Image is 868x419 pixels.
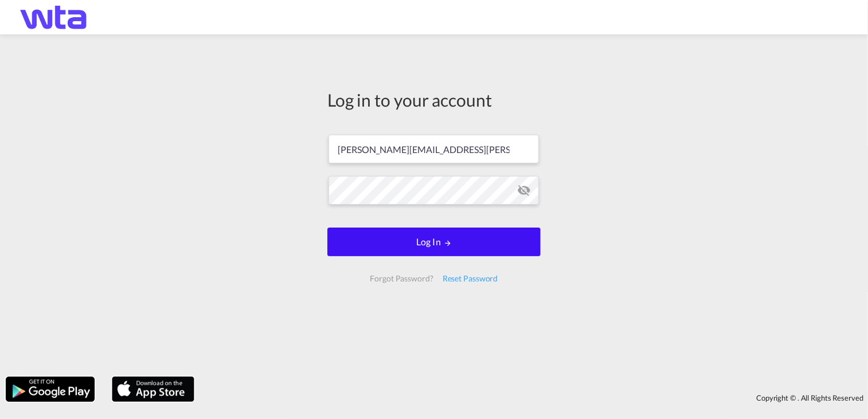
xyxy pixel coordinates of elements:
[17,5,95,30] img: bf843820205c11f09835497521dffd49.png
[517,183,531,197] md-icon: icon-eye-off
[329,135,539,163] input: Enter email/phone number
[111,375,196,403] img: apple.png
[438,268,503,289] div: Reset Password
[365,268,437,289] div: Forgot Password?
[327,228,541,256] button: LOGIN
[200,388,868,408] div: Copyright © . All Rights Reserved
[5,375,96,403] img: google.png
[327,88,541,112] div: Log in to your account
